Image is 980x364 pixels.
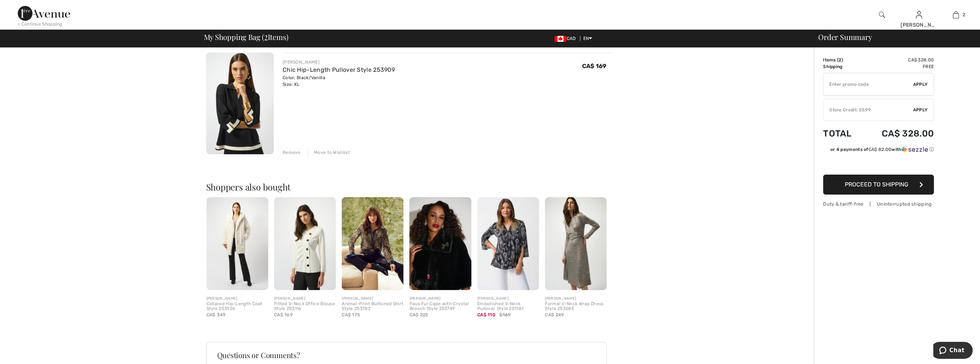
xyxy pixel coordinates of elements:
div: [PERSON_NAME] [545,296,607,301]
img: 1ère Avenue [18,6,70,21]
div: Remove [283,149,301,156]
span: 2 [839,57,841,63]
div: or 4 payments ofCA$ 82.00withSezzle Click to learn more about Sezzle [823,146,934,155]
div: Order Summary [809,33,976,41]
a: Chic Hip-Length Pullover Style 253909 [283,66,395,73]
span: CA$ 249 [545,312,564,317]
span: CA$ 349 [206,312,226,317]
div: Animal-Print Buttoned Shirt Style 253782 [342,301,403,312]
td: Items ( ) [823,57,862,63]
img: Faux Fur Cape with Crystal Brooch Style 253749 [409,197,471,290]
input: Promo code [823,73,913,95]
div: Store Credit: 25.99 [823,107,913,113]
span: CA$ 225 [409,312,428,317]
div: or 4 payments of with [830,146,934,153]
img: Sezzle [901,146,928,153]
div: Color: Black/Vanilla Size: XL [283,74,395,88]
div: < Continue Shopping [18,21,62,27]
span: EN [583,36,593,41]
td: Total [823,121,862,146]
img: search the website [879,10,885,19]
td: Shipping [823,63,862,70]
img: My Bag [953,10,959,19]
div: Collared Hip-Length Coat Style 253926 [206,301,268,312]
iframe: Opens a widget where you can chat to one of our agents [933,342,973,360]
img: Chic Hip-Length Pullover Style 253909 [206,53,274,154]
div: Move to Wishlist [308,149,350,156]
img: My Info [916,10,922,19]
button: Proceed to Shipping [823,175,934,195]
img: Canadian Dollar [554,36,566,42]
div: [PERSON_NAME] [342,296,403,301]
div: [PERSON_NAME] [283,59,395,65]
iframe: PayPal-paypal [823,155,934,172]
a: 2 [938,10,974,19]
div: Fitted V-Neck Office Blouse Style 253116 [274,301,336,312]
td: Free [862,63,934,70]
img: Collared Hip-Length Coat Style 253926 [206,197,268,290]
span: CA$ 82.00 [868,147,891,152]
span: CA$ 169 [274,312,293,317]
span: CA$ 169 [582,63,606,70]
div: [PERSON_NAME] [901,21,937,29]
div: Formal V-Neck Wrap Dress Style 253285 [545,301,607,312]
div: [PERSON_NAME] [477,296,539,301]
span: Apply [913,107,928,113]
div: [PERSON_NAME] [409,296,471,301]
span: $169 [499,311,511,318]
span: CA$ 175 [342,312,360,317]
div: [PERSON_NAME] [274,296,336,301]
span: 2 [963,11,965,18]
div: [PERSON_NAME] [206,296,268,301]
img: Fitted V-Neck Office Blouse Style 253116 [274,197,336,290]
td: CA$ 328.00 [862,121,934,146]
td: CA$ 328.00 [862,57,934,63]
div: Faux Fur Cape with Crystal Brooch Style 253749 [409,301,471,312]
span: CAD [554,36,578,41]
span: Apply [913,81,928,88]
span: 2 [264,31,268,41]
div: Embellished V-Neck Pullover Style 251181 [477,301,539,312]
h3: Questions or Comments? [217,351,595,359]
div: Duty & tariff-free | Uninterrupted shipping [823,200,934,208]
a: Sign In [916,11,922,18]
img: Formal V-Neck Wrap Dress Style 253285 [545,197,607,290]
span: Proceed to Shipping [845,181,908,188]
img: Animal-Print Buttoned Shirt Style 253782 [342,197,403,290]
img: Embellished V-Neck Pullover Style 251181 [477,197,539,290]
h2: Shoppers also bought [206,182,612,191]
span: CA$ 110 [477,312,495,317]
span: My Shopping Bag ( Items) [204,33,288,41]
